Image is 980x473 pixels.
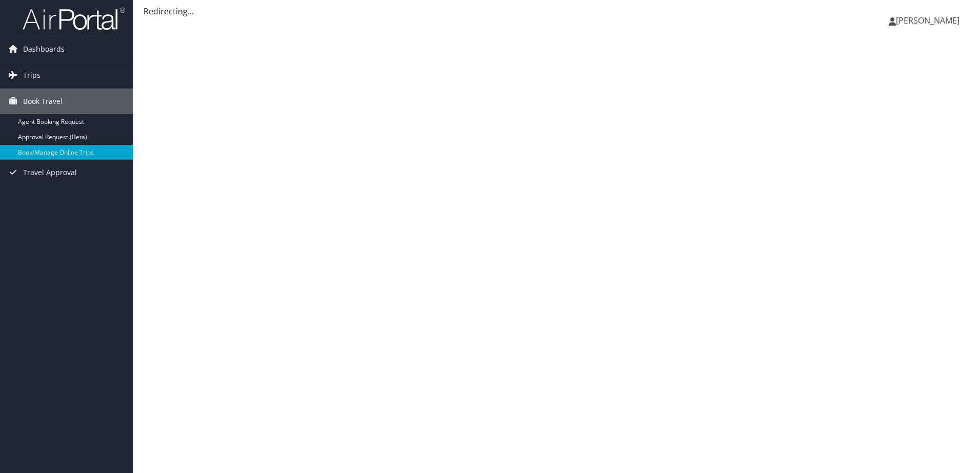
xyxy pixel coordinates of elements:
[23,7,125,31] img: airportal-logo.png
[23,36,65,62] span: Dashboards
[23,62,40,88] span: Trips
[889,5,970,36] a: [PERSON_NAME]
[144,5,970,17] div: Redirecting...
[23,160,77,185] span: Travel Approval
[23,89,63,114] span: Book Travel
[896,15,959,26] span: [PERSON_NAME]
